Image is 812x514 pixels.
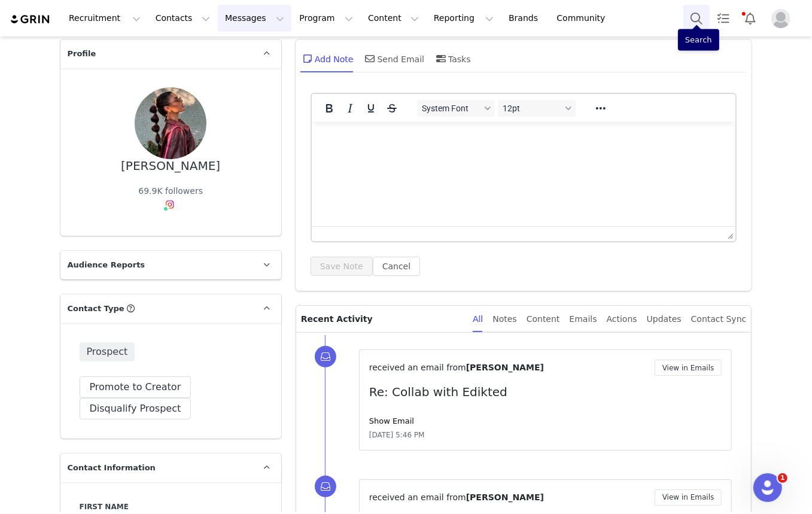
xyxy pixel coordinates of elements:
button: Reporting [427,5,501,32]
button: Bold [319,100,339,117]
div: 69.9K followers [138,185,203,197]
button: Cancel [373,257,420,276]
button: Search [683,5,710,32]
p: Re: Collab with Edikted [369,383,722,401]
span: Profile [68,48,96,60]
button: Underline [361,100,381,117]
button: Reveal or hide additional toolbar items [591,100,611,117]
a: Community [550,5,618,32]
button: Promote to Creator [80,376,191,398]
button: View in Emails [655,360,722,376]
div: [PERSON_NAME] [121,159,220,173]
img: 1f798535-41fd-4066-9c9d-ed7fdabb2cbe.jpg [135,87,206,159]
span: received an email from [369,363,466,372]
span: Prospect [80,342,135,361]
button: Font sizes [498,100,576,117]
div: Content [527,306,560,333]
span: [PERSON_NAME] [466,492,544,502]
button: Contacts [148,5,217,32]
span: received an email from [369,492,466,502]
img: grin logo [10,14,51,25]
p: Recent Activity [301,306,463,332]
span: 12pt [503,104,561,113]
div: Emails [570,306,597,333]
label: First Name [80,501,262,512]
button: Profile [764,9,802,28]
button: Disqualify Prospect [80,398,191,419]
div: Contact Sync [691,306,747,333]
span: System Font [422,104,480,113]
img: placeholder-profile.jpg [771,9,790,28]
button: Program [292,5,360,32]
button: Recruitment [62,5,148,32]
button: Save Note [311,257,373,276]
button: Fonts [417,100,495,117]
span: Audience Reports [68,259,145,271]
button: Italic [340,100,360,117]
div: Add Note [300,44,354,73]
button: Content [361,5,426,32]
span: Contact Type [68,303,124,315]
span: [DATE] 5:46 PM [369,430,425,440]
button: Strikethrough [382,100,402,117]
iframe: Intercom live chat [753,473,782,502]
button: Notifications [737,5,764,32]
a: Brands [501,5,549,32]
a: Show Email [369,416,414,425]
span: 1 [778,473,787,483]
button: View in Emails [655,489,722,506]
span: Contact Information [68,462,156,474]
button: Messages [218,5,291,32]
div: Tasks [434,44,471,73]
div: Notes [492,306,516,333]
div: Updates [647,306,682,333]
a: Tasks [710,5,737,32]
iframe: Rich Text Area [312,122,736,226]
div: Press the Up and Down arrow keys to resize the editor. [723,227,735,241]
div: Send Email [363,44,425,73]
span: [PERSON_NAME] [466,363,544,372]
div: Actions [607,306,637,333]
img: instagram.svg [165,200,175,209]
div: All [473,306,483,333]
